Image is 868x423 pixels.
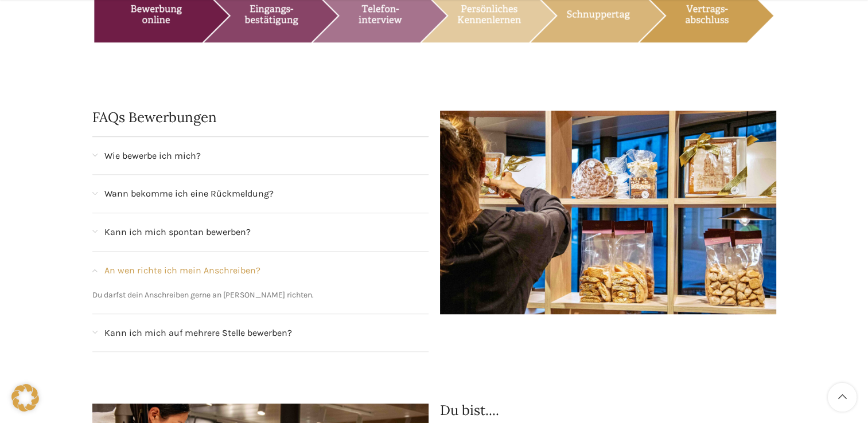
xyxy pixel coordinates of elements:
span: Kann ich mich auf mehrere Stelle bewerben? [104,326,292,340]
span: Wie bewerbe ich mich? [104,148,201,163]
span: An wen richte ich mein Anschreiben? [104,263,260,278]
h2: Du bist.... [440,404,776,417]
h2: FAQs Bewerbungen [92,111,429,124]
span: Wann bekomme ich eine Rückmeldung? [104,186,274,201]
a: Scroll to top button [828,383,857,412]
p: Du darfst dein Anschreiben gerne an [PERSON_NAME] richten. [92,289,429,301]
span: Kann ich mich spontan bewerben? [104,225,251,240]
